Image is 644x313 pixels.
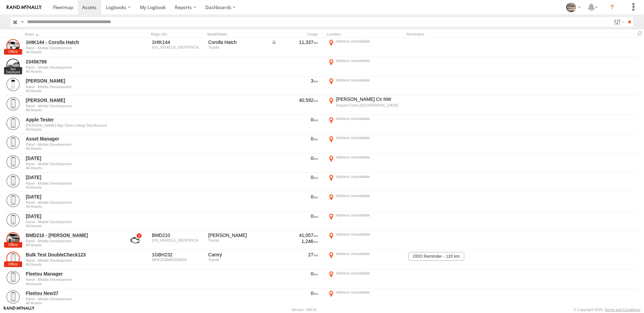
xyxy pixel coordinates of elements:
a: Visit our Website [4,306,35,313]
div: undefined [26,243,118,247]
div: undefined [26,224,118,228]
label: Search Filter Options [611,17,626,27]
label: Click to View Current Location [327,174,404,192]
div: 0 [271,136,318,142]
label: Click to View Current Location [327,251,404,269]
label: Click to View Current Location [327,135,404,153]
a: View Asset with Fault/s [122,232,147,248]
a: [DATE] [26,194,118,200]
label: Click to View Current Location [327,38,404,56]
label: Click to View Current Location [327,231,404,249]
div: undefined [26,262,118,266]
label: Click to View Current Location [327,116,404,134]
div: Rand - Mobile Development [26,181,118,185]
a: View Asset Details [6,252,20,265]
div: JTNK93BE903032321 [152,45,204,49]
a: [PERSON_NAME] [26,97,118,103]
label: Click to View Current Location [327,154,404,172]
a: View Asset Details [6,39,20,53]
div: © Copyright 2025 - [574,308,640,312]
a: View Asset Details [6,271,20,284]
div: Camry [208,252,267,258]
div: Rand - Mobile Development [26,85,118,89]
div: Data from Vehicle CANbus [271,39,318,45]
div: Location [327,32,404,37]
div: Vlad h [563,2,583,12]
div: Rand - Mobile Development [26,200,118,204]
div: BMD210 [152,232,204,238]
span: ODO Reminder - 120 km [408,252,464,261]
img: rand-logo.svg [7,5,42,10]
a: Bulk Test DoubleCheck123 [26,252,118,258]
i: ? [607,2,618,13]
div: 27 [271,252,318,258]
div: Toyota [208,238,267,242]
div: Rand - Mobile Development [26,46,118,50]
div: Rego./Vin [151,32,205,37]
a: View Asset Details [6,59,20,72]
div: 0 [271,271,318,277]
a: View Asset Details [6,136,20,149]
span: Refresh [636,30,644,37]
div: Rand - Mobile Development [26,277,118,281]
div: 0 [271,290,318,296]
a: View Asset Details [6,97,20,111]
div: Toyota [208,45,267,49]
div: undefined [26,108,118,112]
div: Rand - Mobile Development [26,162,118,166]
label: Click to View Current Location [327,77,404,95]
a: View Asset Details [6,232,20,246]
div: [PERSON_NAME] App Store Listing Test Account [26,123,118,127]
div: undefined [26,301,118,305]
div: Version: 308.01 [291,308,317,312]
div: undefined [26,146,118,150]
div: undefined [26,50,118,54]
div: Reminders [407,32,514,37]
div: 41,057 [271,232,318,238]
a: Terms and Conditions [605,308,640,312]
a: View Asset Details [6,155,20,169]
div: 3 [271,78,318,84]
div: undefined [26,89,118,93]
label: Click to View Current Location [327,96,404,114]
div: Corolla Hatch [208,39,267,45]
a: Apple Tester [26,117,118,123]
a: [DATE] [26,155,118,161]
div: JTEBR3FJ90K288729 [152,238,204,242]
div: Rand - Mobile Development [26,65,118,69]
a: View Asset Details [6,290,20,304]
div: undefined [26,69,118,73]
div: 1,246 [271,238,318,244]
div: MRK203880002fdf34 [152,258,204,262]
a: BMD210 - [PERSON_NAME] [26,232,118,238]
label: Click to View Current Location [327,58,404,76]
a: View Asset Details [6,78,20,91]
a: 1HIK144 - Corolla Hatch [26,39,118,45]
div: undefined [26,282,118,286]
a: Fleetsu Manager [26,271,118,277]
a: View Asset Details [6,117,20,130]
a: Fleetsu New37 [26,290,118,296]
div: Rand - Mobile Development [26,220,118,224]
label: Click to View Current Location [327,289,404,307]
div: Dupont Circle,[GEOGRAPHIC_DATA] [336,103,403,108]
div: Rand - Mobile Development [26,104,118,108]
a: [DATE] [26,213,118,219]
label: Click to View Current Location [327,193,404,211]
a: View Asset Details [6,174,20,188]
div: Click to Sort [25,32,119,37]
div: undefined [26,127,118,131]
div: undefined [26,185,118,189]
label: Click to View Current Location [327,212,404,230]
div: undefined [26,166,118,170]
label: Search Query [19,17,25,27]
label: Click to View Current Location [327,270,404,288]
div: 1GBH232 [152,252,204,258]
div: 0 [271,117,318,123]
div: 0 [271,194,318,200]
div: Usage [270,32,324,37]
a: View Asset Details [6,213,20,227]
div: Model/Make [207,32,268,37]
div: undefined [26,204,118,208]
div: Rand - Mobile Development [26,297,118,301]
